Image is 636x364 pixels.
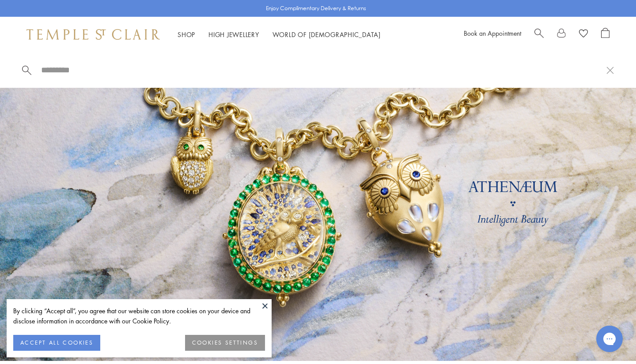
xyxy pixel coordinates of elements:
div: By clicking “Accept all”, you agree that our website can store cookies on your device and disclos... [13,306,265,326]
a: Book an Appointment [464,29,521,38]
button: ACCEPT ALL COOKIES [13,335,100,351]
a: View Wishlist [579,28,588,41]
a: Open Shopping Bag [601,28,609,41]
a: World of [DEMOGRAPHIC_DATA]World of [DEMOGRAPHIC_DATA] [273,30,381,39]
iframe: Gorgias live chat messenger [592,323,627,355]
a: Search [534,28,544,41]
a: ShopShop [178,30,195,39]
img: Temple St. Clair [26,29,160,40]
a: High JewelleryHigh Jewellery [208,30,259,39]
p: Enjoy Complimentary Delivery & Returns [266,4,366,13]
button: COOKIES SETTINGS [185,335,265,351]
nav: Main navigation [178,29,381,40]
